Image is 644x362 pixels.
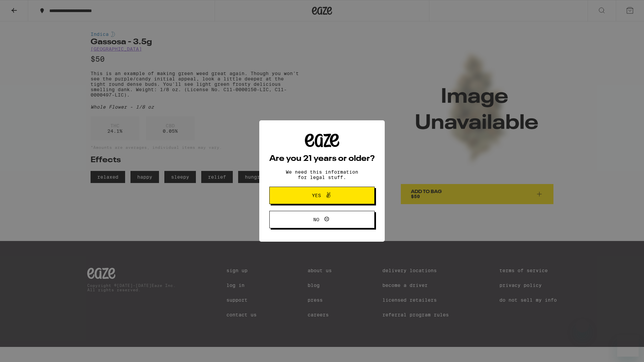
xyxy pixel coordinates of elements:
[269,187,375,204] button: Yes
[576,319,589,333] iframe: Close message
[269,155,375,163] h2: Are you 21 years or older?
[313,217,319,222] span: No
[280,169,364,180] p: We need this information for legal stuff.
[617,335,639,357] iframe: Button to launch messaging window
[269,211,375,228] button: No
[312,193,321,198] span: Yes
